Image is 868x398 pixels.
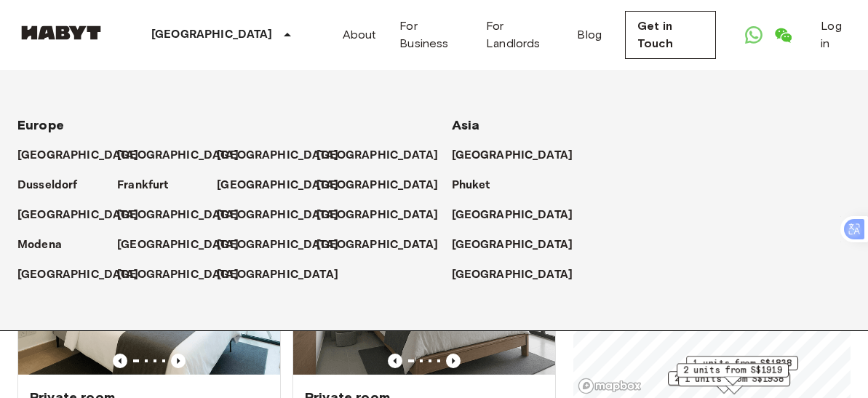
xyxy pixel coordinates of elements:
span: 2 units from S$1919 [683,364,782,377]
a: Blog [577,26,602,44]
span: 1 units from S$1838 [693,357,792,370]
a: [GEOGRAPHIC_DATA] [452,236,588,254]
a: [GEOGRAPHIC_DATA] [217,177,353,194]
a: [GEOGRAPHIC_DATA] [217,236,353,254]
a: [GEOGRAPHIC_DATA] [316,236,453,254]
p: [GEOGRAPHIC_DATA] [452,147,573,164]
button: Previous image [171,354,186,368]
p: [GEOGRAPHIC_DATA] [452,236,573,254]
span: 2 units from S$1680 [674,372,773,385]
p: [GEOGRAPHIC_DATA] [17,147,139,164]
div: Map marker [678,372,790,394]
p: [GEOGRAPHIC_DATA] [316,177,438,194]
a: For Landlords [486,17,554,52]
p: [GEOGRAPHIC_DATA] [217,177,338,194]
a: Log in [821,17,851,52]
button: Previous image [113,354,127,368]
p: [GEOGRAPHIC_DATA] [452,266,573,284]
a: [GEOGRAPHIC_DATA] [117,266,253,284]
a: Open WeChat [768,20,797,49]
a: Modena [17,236,76,254]
a: [GEOGRAPHIC_DATA] [217,266,353,284]
p: [GEOGRAPHIC_DATA] [316,147,438,164]
a: [GEOGRAPHIC_DATA] [17,147,154,164]
a: [GEOGRAPHIC_DATA] [316,207,453,224]
a: [GEOGRAPHIC_DATA] [452,207,588,224]
p: [GEOGRAPHIC_DATA] [452,207,573,224]
div: Map marker [686,356,798,378]
img: Habyt [17,25,105,40]
p: Modena [17,236,62,254]
p: [GEOGRAPHIC_DATA] [217,147,338,164]
a: Open WhatsApp [739,20,768,49]
p: Dusseldorf [17,177,78,194]
p: [GEOGRAPHIC_DATA] [217,207,338,224]
a: [GEOGRAPHIC_DATA] [316,147,453,164]
p: [GEOGRAPHIC_DATA] [316,236,438,254]
div: Map marker [677,363,789,386]
a: Dusseldorf [17,177,92,194]
a: [GEOGRAPHIC_DATA] [452,266,588,284]
a: For Business [399,17,463,52]
a: Mapbox logo [578,378,642,394]
p: Frankfurt [117,177,168,194]
p: [GEOGRAPHIC_DATA] [217,236,338,254]
p: [GEOGRAPHIC_DATA] [117,266,239,284]
button: Previous image [446,354,461,368]
p: [GEOGRAPHIC_DATA] [217,266,338,284]
p: [GEOGRAPHIC_DATA] [117,236,239,254]
a: Phuket [452,177,505,194]
span: Asia [452,117,480,133]
button: Previous image [388,354,402,368]
a: Get in Touch [625,11,716,59]
p: Phuket [452,177,490,194]
p: [GEOGRAPHIC_DATA] [17,266,139,284]
p: [GEOGRAPHIC_DATA] [316,207,438,224]
a: [GEOGRAPHIC_DATA] [316,177,453,194]
p: [GEOGRAPHIC_DATA] [151,26,273,44]
a: [GEOGRAPHIC_DATA] [17,207,154,224]
span: Europe [17,117,64,133]
a: [GEOGRAPHIC_DATA] [117,207,253,224]
a: [GEOGRAPHIC_DATA] [17,266,154,284]
div: Map marker [668,371,780,394]
a: [GEOGRAPHIC_DATA] [217,147,353,164]
a: [GEOGRAPHIC_DATA] [452,147,588,164]
a: About [343,26,377,44]
p: [GEOGRAPHIC_DATA] [117,147,239,164]
a: Frankfurt [117,177,183,194]
a: [GEOGRAPHIC_DATA] [117,236,253,254]
a: [GEOGRAPHIC_DATA] [217,207,353,224]
p: [GEOGRAPHIC_DATA] [117,207,239,224]
p: [GEOGRAPHIC_DATA] [17,207,139,224]
a: [GEOGRAPHIC_DATA] [117,147,253,164]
